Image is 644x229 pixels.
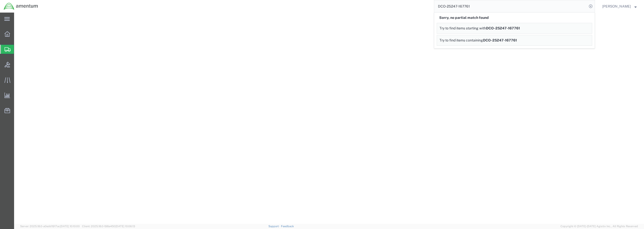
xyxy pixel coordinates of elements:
span: Copyright © [DATE]-[DATE] Agistix Inc., All Rights Reserved [560,224,638,228]
span: Try to find items starting with [439,26,486,30]
img: logo [4,3,38,10]
button: [PERSON_NAME] [602,3,637,9]
input: Search for shipment number, reference number [434,0,587,12]
iframe: FS Legacy Container [14,13,644,224]
span: Derrick Gory [602,4,631,9]
span: DCO-25247-167761 [486,26,520,30]
a: Feedback [281,225,294,228]
a: Support [268,225,281,228]
div: Sorry, no partial match found [437,13,592,23]
span: DCO-25247-167761 [483,38,517,42]
span: Try to find items containing [439,38,483,42]
span: Client: 2025.18.0-198a450 [82,225,135,228]
span: [DATE] 10:10:00 [60,225,80,228]
span: [DATE] 10:06:13 [115,225,135,228]
span: Server: 2025.18.0-a0edd1917ac [20,225,80,228]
